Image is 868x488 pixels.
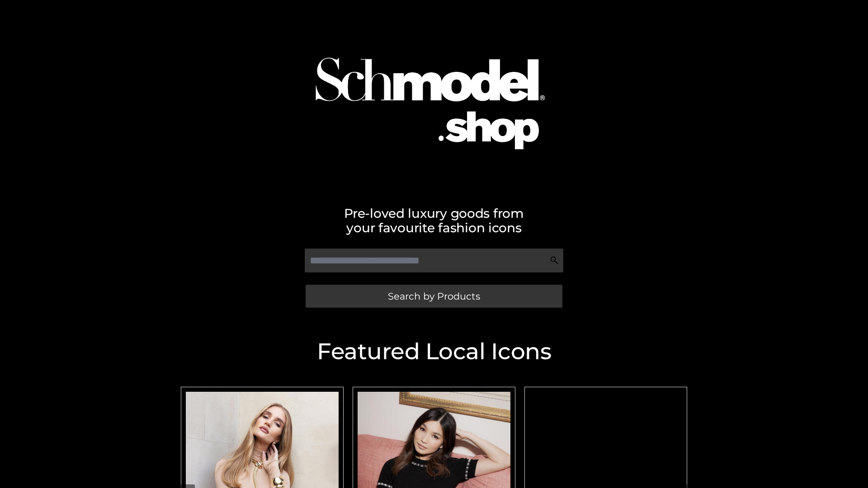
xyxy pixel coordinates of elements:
[550,256,559,265] img: Search Icon
[306,285,562,308] a: Search by Products
[176,340,692,363] h2: Featured Local Icons​
[388,291,480,301] span: Search by Products
[176,206,692,235] h2: Pre-loved luxury goods from your favourite fashion icons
